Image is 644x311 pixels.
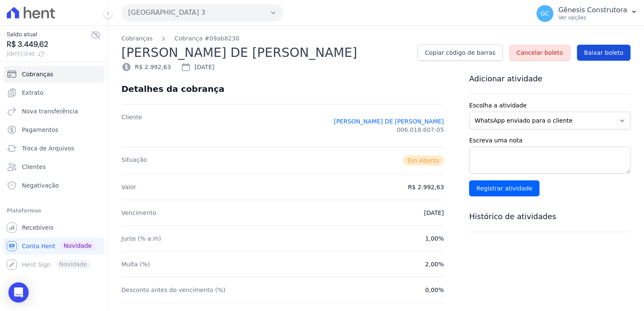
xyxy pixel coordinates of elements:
[3,103,104,120] a: Nova transferência
[408,183,444,191] dd: R$ 2.992,63
[3,84,104,101] a: Extrato
[121,155,147,166] dt: Situação
[22,126,58,134] span: Pagamentos
[469,212,631,222] h3: Histórico de atividades
[22,107,78,115] span: Nova transferência
[397,126,444,134] span: 006.018.607-05
[469,101,631,110] label: Escolha a atividade
[121,234,161,243] dt: Juros (% a.m)
[469,136,631,145] label: Escreva uma nota
[425,48,495,57] span: Copiar código de barras
[7,39,91,50] span: R$ 3.449,62
[424,209,444,217] dd: [DATE]
[22,144,74,153] span: Troca de Arquivos
[7,66,101,273] nav: Sidebar
[3,158,104,175] a: Clientes
[121,286,225,294] dt: Desconto antes do vencimento (%)
[121,260,150,268] dt: Multa (%)
[121,62,171,72] div: R$ 2.992,63
[7,206,101,216] div: Plataformas
[425,286,444,294] dd: 0,00%
[530,2,644,25] button: GC Gênesis Construtora Ver opções
[121,43,411,62] h2: [PERSON_NAME] DE [PERSON_NAME]
[174,34,239,43] a: Cobrança #09ab8230
[418,45,502,61] a: Copiar código de barras
[121,4,283,21] button: [GEOGRAPHIC_DATA] 3
[22,163,46,171] span: Clientes
[577,45,631,61] a: Baixar boleto
[3,140,104,157] a: Troca de Arquivos
[8,282,29,303] div: Open Intercom Messenger
[558,6,627,14] p: Gênesis Construtora
[3,177,104,194] a: Negativação
[22,88,43,97] span: Extrato
[3,238,104,255] a: Conta Hent Novidade
[121,34,631,43] nav: Breadcrumb
[469,180,539,196] input: Registrar atividade
[334,117,444,126] a: [PERSON_NAME] DE [PERSON_NAME]
[121,183,136,191] dt: Valor
[7,30,91,39] span: Saldo atual
[121,34,153,43] a: Cobranças
[3,121,104,138] a: Pagamentos
[584,48,623,57] span: Baixar boleto
[558,14,627,21] p: Ver opções
[3,219,104,236] a: Recebíveis
[121,84,224,94] div: Detalhes da cobrança
[22,181,59,190] span: Negativação
[22,242,55,250] span: Conta Hent
[425,260,444,268] dd: 2,00%
[60,241,95,250] span: Novidade
[540,11,549,16] span: GC
[121,209,156,217] dt: Vencimento
[22,223,54,232] span: Recebíveis
[469,74,631,84] h3: Adicionar atividade
[3,66,104,83] a: Cobranças
[22,70,53,78] span: Cobranças
[510,45,570,61] a: Cancelar boleto
[517,48,563,57] span: Cancelar boleto
[121,113,142,138] dt: Cliente
[425,234,444,243] dd: 1,00%
[181,62,214,72] div: [DATE]
[403,155,444,166] span: Em Aberto
[7,50,91,58] span: [DATE] 13:43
